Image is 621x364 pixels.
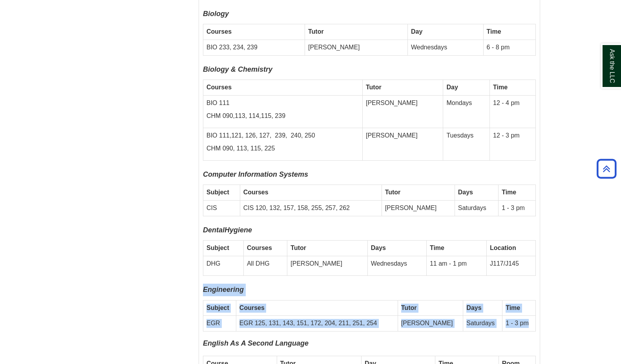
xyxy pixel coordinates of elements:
td: CIS 120, 132, 157, 158, 255, 257, 262 [240,201,382,216]
td: Wednesdays [407,40,483,56]
td: [PERSON_NAME] [287,256,367,276]
strong: Time [502,189,516,196]
p: All DHG [247,259,284,268]
td: 1 - 3 pm [502,316,536,331]
a: Back to Top [594,163,619,174]
strong: Time [506,304,520,311]
p: BIO 111 [206,99,359,108]
b: Location [490,244,516,251]
font: Biology [203,10,229,18]
td: Saturdays [455,201,498,216]
strong: Courses [243,189,268,196]
strong: Time [493,84,508,91]
i: Computer Information Systems [203,170,308,178]
p: BIO 111,121, 126, 127, 239, 240, 250 [206,131,359,140]
td: Saturdays [463,316,502,331]
i: Engineering [203,286,244,293]
span: English As A Second Language [203,339,309,347]
td: [PERSON_NAME] [305,40,407,56]
b: Days [458,189,473,196]
strong: Tutor [290,244,306,251]
td: 1 - 3 pm [499,201,536,216]
p: CHM 090, 113, 115, 225 [206,144,359,153]
i: Dental [203,226,225,234]
strong: Courses [206,28,232,35]
td: [PERSON_NAME] [398,316,463,331]
strong: Time [487,28,501,35]
strong: Tutor [401,304,417,311]
td: 12 - 4 pm [490,96,536,128]
strong: Tutor [366,84,382,91]
strong: Courses [239,304,265,311]
td: [PERSON_NAME] [363,96,443,128]
strong: Day [446,84,458,91]
b: Days [371,244,386,251]
i: Hygiene [225,226,252,234]
p: J117/J145 [490,259,532,268]
strong: Subject [206,244,229,251]
td: EGR 125, 131, 143, 151, 172, 204, 211, 251, 254 [236,316,398,331]
b: Days [466,304,481,311]
strong: Courses [206,84,232,91]
td: BIO 233, 234, 239 [203,40,305,56]
td: DHG [203,256,244,276]
td: Tuesdays [443,128,490,160]
strong: Courses [247,244,272,251]
strong: Subject [206,304,229,311]
strong: Subject [206,189,229,196]
td: EGR [203,316,236,331]
strong: Time [430,244,444,251]
td: Mondays [443,96,490,128]
strong: Tutor [385,189,401,196]
strong: Tutor [308,28,324,35]
p: CHM 090,113, 114,115, 239 [206,112,359,121]
td: CIS [203,201,240,216]
td: 6 - 8 pm [483,40,535,56]
strong: Day [411,28,422,35]
td: [PERSON_NAME] [382,201,455,216]
font: Biology & Chemistry [203,65,272,73]
td: 11 am - 1 pm [426,256,486,276]
td: 12 - 3 pm [490,128,536,160]
td: Wednesdays [367,256,426,276]
td: [PERSON_NAME] [363,128,443,160]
